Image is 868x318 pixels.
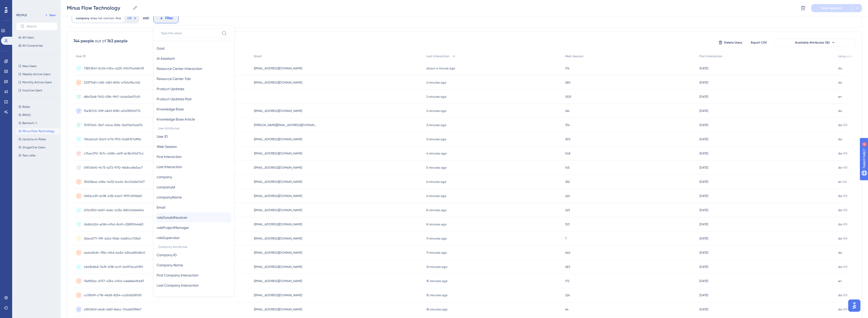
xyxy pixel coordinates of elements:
span: does not contain [90,16,115,20]
span: da-DK [838,265,848,269]
span: First Interaction [157,154,182,160]
time: 12 minutes ago [426,265,447,269]
button: Email [157,202,231,212]
span: First Interaction [699,54,722,58]
time: [DATE] [699,180,708,184]
span: Company Attributes [157,243,231,250]
button: First Interaction [157,152,231,162]
time: [DATE] [699,237,708,240]
time: [DATE] [699,95,708,98]
span: 0656ca39-dc98-4132-b2a7-9917c1092663 [84,194,142,198]
time: [DATE] [699,166,708,169]
span: 2105 [565,95,571,99]
span: companyName [157,194,182,200]
button: Knowledge Base [157,104,231,114]
span: 76fabba9-3cb9-4712-9172-0a85157dff9a [84,137,141,141]
span: company [76,16,89,20]
div: 763 people [107,38,127,44]
span: Product Updates Post [157,96,192,102]
span: 3decb771-119f-4242-956b-b66f0cc758df [84,236,141,241]
span: cc5ffdf9-c718-48d8-8254-ca206263f093 [84,293,141,297]
button: Available Attributes (16) [774,38,856,47]
span: 64 [565,307,568,311]
span: OR [127,16,132,20]
span: Language [838,54,853,58]
time: 11 minutes ago [426,251,447,254]
button: company [157,172,231,182]
span: [EMAIL_ADDRESS][DOMAIN_NAME] [254,81,302,85]
button: Knowledge Base Article [157,114,231,124]
button: Delete Users [718,38,743,47]
div: 744 people [73,38,94,44]
span: Filter [165,15,173,21]
div: AND [143,13,149,23]
span: First Company Interaction [157,272,198,278]
button: Export CSV [746,38,771,47]
span: c7bec370-347c-408b-a619-6c18c5f407cc [84,151,144,155]
button: Company Name [157,260,231,270]
span: [EMAIL_ADDRESS][DOMAIN_NAME] [254,265,302,269]
time: 2 minutes ago [426,95,446,98]
button: Product Updates [157,84,231,94]
span: 280 [565,81,570,85]
time: 8 minutes ago [426,223,447,226]
button: companyId [157,182,231,192]
button: Update on Roles [16,136,60,142]
span: Web Session [565,54,583,58]
span: Company ID [157,252,177,258]
span: 548 [565,151,570,155]
time: [DATE] [699,194,708,198]
span: Resource Center Interaction [157,66,202,72]
span: [EMAIL_ADDRESS][DOMAIN_NAME] [254,307,302,311]
time: [DATE] [699,152,708,155]
time: [DATE] [699,223,708,226]
span: en-US [838,180,847,184]
time: 6 minutes ago [426,194,446,198]
span: 223 [565,208,570,212]
span: da [838,137,842,141]
span: All Companies [22,44,43,48]
span: en [838,279,842,283]
span: da-DK [838,293,848,297]
button: Save Segment [811,4,852,12]
span: da-DK [838,151,848,155]
span: [EMAIL_ADDRESS][DOMAIN_NAME] [254,293,302,297]
button: Monthly Active Users [16,79,57,85]
span: 6787dbf0-9c73-4272-9710-f6b8ca8e5ec7 [84,166,143,170]
time: 18 minutes ago [426,308,448,311]
span: Last Interaction [157,164,182,170]
span: [EMAIL_ADDRESS][DOMAIN_NAME] [254,236,302,241]
button: Last Company Interaction [157,280,231,290]
div: out of [95,38,106,44]
span: 164 [565,109,569,113]
span: roleSupervisor [157,235,180,241]
time: 15 minutes ago [426,293,448,297]
button: OR [126,14,138,22]
span: c8d3b8b8-543f-4f38-bcf1-2af97dca0959 [84,265,143,269]
button: Resource Center Tab [157,74,231,84]
button: Inactive Users [16,87,57,93]
time: 8 minutes ago [426,208,447,212]
button: roleProjectManager [157,223,231,233]
span: da-DK [838,222,848,226]
span: BWSC [22,113,31,117]
span: flow [116,16,121,20]
span: 672a3102-6d0f-4a6c-b23a-860c06deb14c [84,208,144,212]
time: [DATE] [699,308,708,311]
button: StageOne Users [16,144,60,150]
span: Delete Users [724,41,742,45]
time: [DATE] [699,109,708,113]
time: [DATE] [699,137,708,141]
button: roleSupervisor [157,233,231,243]
span: f3ef83da-d757-4354-a10d-ce6e8e49cb87 [84,279,144,283]
span: Available Attributes (16) [795,41,830,45]
span: Export CSV [751,41,767,45]
button: Resource Center Interaction [157,64,231,74]
button: Beritech-1 [16,120,60,126]
span: 52377b81-cf65-43b1-85fb-a7b1af1bcfd2 [84,81,140,85]
span: roleGoodsReceiver [157,214,188,221]
span: f5e357c5-59ff-4849-8981-a5d1390fd772 [84,109,140,113]
time: 15 minutes ago [426,279,448,283]
span: Monthly Active Users [22,80,52,84]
